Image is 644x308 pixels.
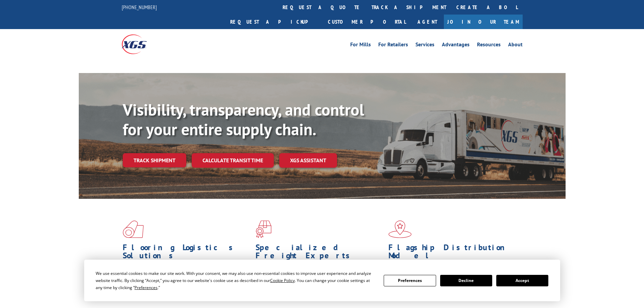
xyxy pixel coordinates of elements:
[225,15,323,29] a: Request a pickup
[123,243,251,263] h1: Flooring Logistics Solutions
[440,275,492,286] button: Decline
[388,220,412,238] img: xgs-icon-flagship-distribution-model-red
[508,42,523,49] a: About
[388,243,516,263] h1: Flagship Distribution Model
[123,99,364,140] b: Visibility, transparency, and control for your entire supply chain.
[442,42,470,49] a: Advantages
[496,275,548,286] button: Accept
[279,153,337,168] a: XGS ASSISTANT
[96,270,376,291] div: We use essential cookies to make our site work. With your consent, we may also use non-essential ...
[270,278,295,283] span: Cookie Policy
[323,15,411,29] a: Customer Portal
[378,42,408,49] a: For Retailers
[123,220,144,238] img: xgs-icon-total-supply-chain-intelligence-red
[84,260,560,301] div: Cookie Consent Prompt
[415,42,434,49] a: Services
[123,153,186,167] a: Track shipment
[122,4,157,10] a: [PHONE_NUMBER]
[384,275,436,286] button: Preferences
[256,220,271,238] img: xgs-icon-focused-on-flooring-red
[411,15,444,29] a: Agent
[477,42,501,49] a: Resources
[256,243,383,263] h1: Specialized Freight Experts
[350,42,371,49] a: For Mills
[192,153,274,168] a: Calculate transit time
[444,15,523,29] a: Join Our Team
[135,285,158,290] span: Preferences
